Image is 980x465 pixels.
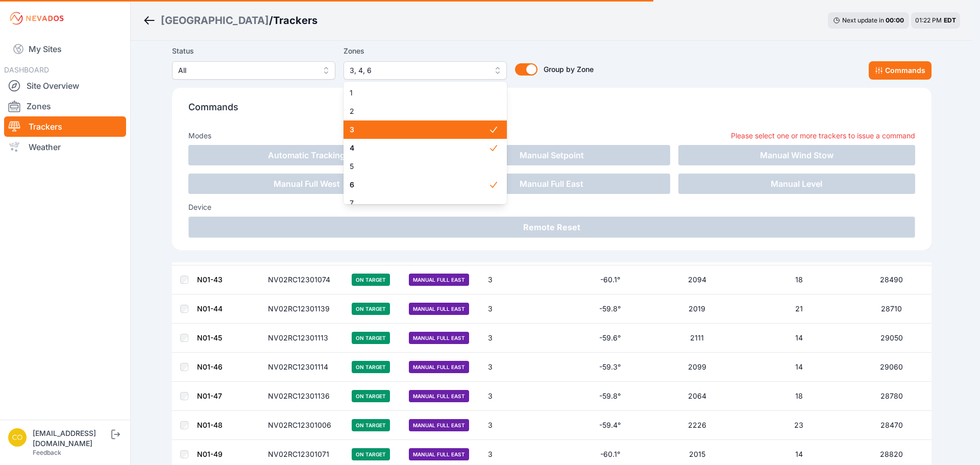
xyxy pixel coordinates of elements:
[350,88,488,98] span: 1
[350,180,488,190] span: 6
[350,161,488,172] span: 5
[350,64,486,77] span: 3, 4, 6
[350,143,488,153] span: 4
[344,61,507,80] button: 3, 4, 6
[350,198,488,208] span: 7
[350,125,488,135] span: 3
[344,82,507,204] div: 3, 4, 6
[350,106,488,116] span: 2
